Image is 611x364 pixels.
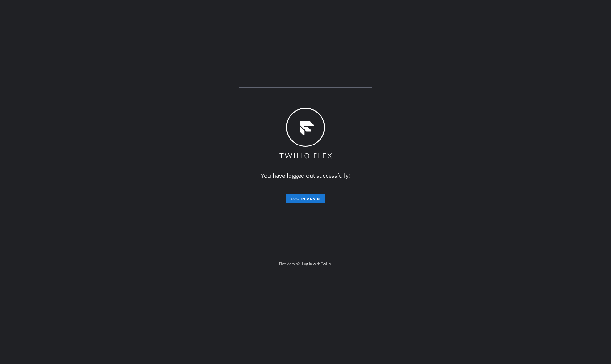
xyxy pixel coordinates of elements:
button: Log in again [286,194,325,203]
span: You have logged out successfully! [261,172,350,179]
a: Log in with Twilio. [302,261,332,266]
span: Flex Admin? [279,261,300,266]
span: Log in again [291,197,320,201]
